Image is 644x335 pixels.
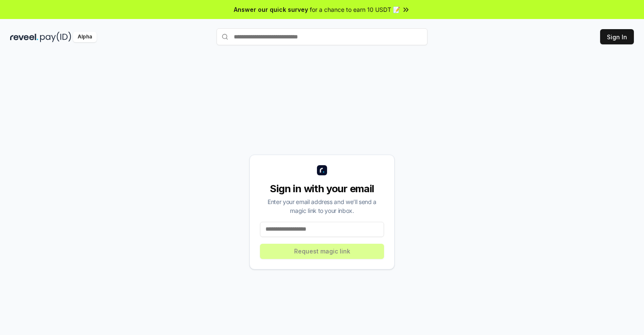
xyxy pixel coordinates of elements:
[234,5,308,14] span: Answer our quick survey
[317,165,327,175] img: logo_small
[600,29,634,44] button: Sign In
[310,5,400,14] span: for a chance to earn 10 USDT 📝
[40,32,71,42] img: pay_id
[10,32,38,42] img: reveel_dark
[260,182,384,196] div: Sign in with your email
[73,32,97,42] div: Alpha
[260,197,384,215] div: Enter your email address and we’ll send a magic link to your inbox.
